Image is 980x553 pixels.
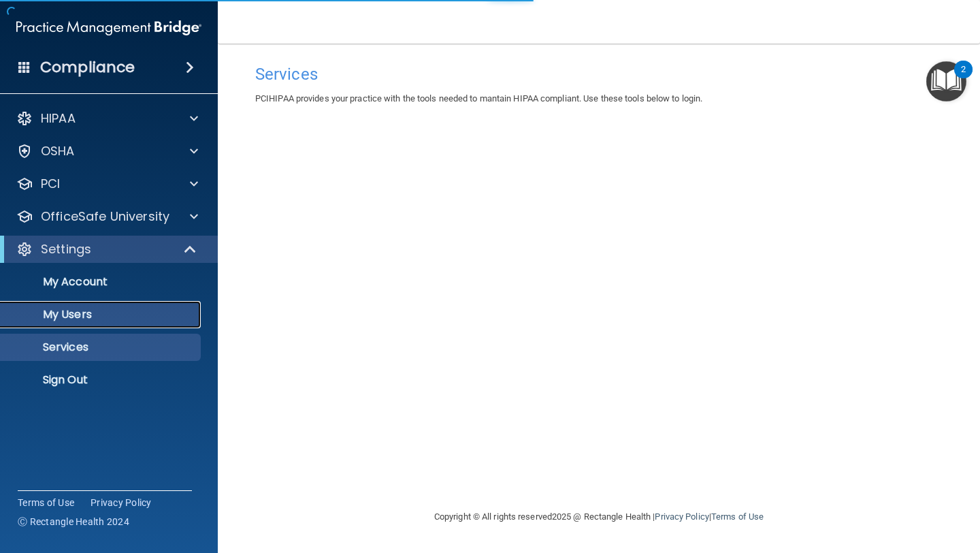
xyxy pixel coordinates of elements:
p: Settings [41,241,91,257]
p: My Users [9,308,195,321]
p: HIPAA [41,110,76,127]
iframe: Drift Widget Chat Controller [745,456,964,511]
button: Open Resource Center, 2 new notifications [926,61,966,101]
p: PCI [41,176,60,192]
h4: Compliance [40,58,135,77]
a: OSHA [16,143,198,159]
a: Privacy Policy [655,511,708,522]
a: Terms of Use [18,496,74,509]
a: HIPAA [16,110,198,127]
h4: Services [255,65,943,83]
a: Terms of Use [711,511,764,522]
p: Services [9,341,195,354]
p: OSHA [41,143,75,159]
span: PCIHIPAA provides your practice with the tools needed to mantain HIPAA compliant. Use these tools... [255,93,702,104]
div: 2 [961,69,966,87]
span: Ⓒ Rectangle Health 2024 [18,515,129,528]
img: PMB logo [16,14,201,42]
a: OfficeSafe University [16,208,198,225]
p: My Account [9,275,195,289]
a: PCI [16,176,198,192]
p: Sign Out [9,373,195,387]
a: Settings [16,241,197,257]
div: Copyright © All rights reserved 2025 @ Rectangle Health | | [350,495,847,539]
p: OfficeSafe University [41,208,169,225]
a: Privacy Policy [91,496,152,509]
